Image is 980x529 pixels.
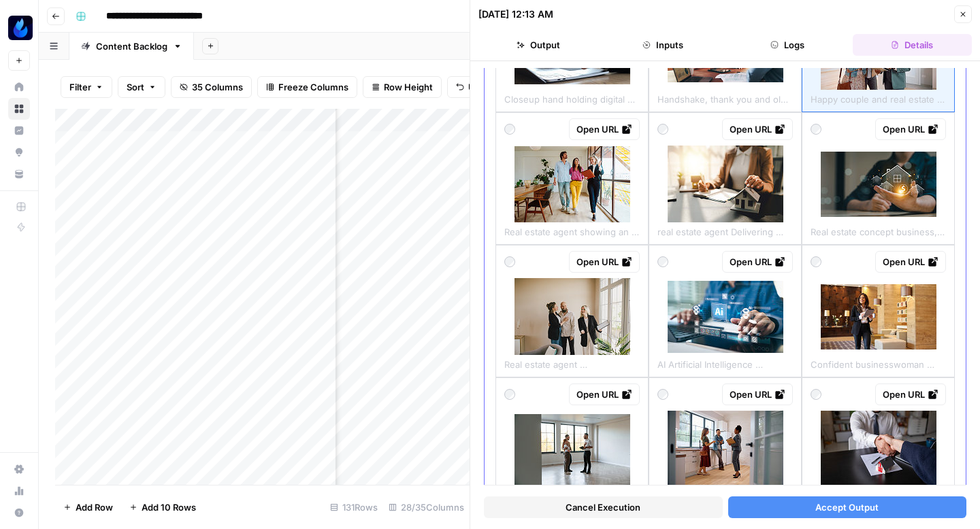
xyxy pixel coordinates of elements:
[821,152,936,217] img: real-estate-concept-business-home-insurance-and-real-estate-protection-real-estate-investment.jpg
[815,500,879,514] span: Accept Output
[8,76,30,98] a: Home
[504,222,640,239] span: Real estate agent showing an apartment to a couple.
[569,118,640,140] a: Open URL
[722,383,793,405] a: Open URL
[821,284,936,349] img: confident-businesswoman-using-tablet-at-the-company-lobby.jpg
[569,251,640,273] a: Open URL
[728,496,967,518] button: Accept Output
[8,163,30,185] a: Your Data
[576,388,632,401] div: Open URL
[514,414,630,485] img: empty-room-real-estate-agent-shows-an-apartment-to-a-young-couple.jpg
[576,255,632,269] div: Open URL
[730,388,785,401] div: Open URL
[875,118,946,140] a: Open URL
[883,122,938,136] div: Open URL
[875,251,946,273] a: Open URL
[383,496,470,518] div: 28/35 Columns
[811,355,946,371] span: Confident businesswoman using tablet at the company lobby
[69,80,91,94] span: Filter
[142,500,196,514] span: Add 10 Rows
[504,355,640,371] span: Real estate agent demonstrating a new apartment to a happy couple.
[8,120,30,141] a: Insights
[504,90,640,106] span: Closeup hand holding digital house contract icon with handshake, concept of online property trans...
[478,34,598,56] button: Output
[730,255,785,269] div: Open URL
[514,278,630,355] img: real-estate-agent-demonstrating-a-new-apartment-to-a-happy-couple.jpg
[657,90,793,106] span: Handshake, thank you and old couple with financial advisor for retirement fund, fraud protection ...
[96,39,167,53] div: Content Backlog
[447,76,500,98] button: Undo
[657,222,793,239] span: real estate agent Delivering sample homes to customers, mortgage loan contracts. Make a contract ...
[192,80,243,94] span: 35 Columns
[722,118,793,140] a: Open URL
[69,33,194,60] a: Content Backlog
[8,16,33,40] img: AgentFire Content Logo
[171,76,252,98] button: 35 Columns
[325,496,383,518] div: 131 Rows
[8,458,30,480] a: Settings
[811,90,946,106] span: Happy couple and real estate agent using digital tablet during open house day.
[76,500,113,514] span: Add Row
[8,480,30,502] a: Usage
[722,251,793,273] a: Open URL
[811,222,946,239] span: Real estate concept business, home insurance and real estate protection. Real estate investment c...
[728,34,847,56] button: Logs
[875,383,946,405] a: Open URL
[118,76,165,98] button: Sort
[8,98,30,120] a: Browse
[576,122,632,136] div: Open URL
[478,7,553,21] div: [DATE] 12:13 AM
[55,496,121,518] button: Add Row
[8,502,30,524] button: Help + Support
[668,281,783,353] img: ai-artificial-intelligence-technology-for-data-analysis-research-planning-and-work-generate.jpg
[821,411,936,488] img: estate-agent-shaking-hands-with-his-customer-after-contract-signature.jpg
[668,411,783,488] img: happy-black-real-estate-agent-and-a-couple-in-the-kitchen-of-a-new-house.jpg
[257,76,357,98] button: Freeze Columns
[853,34,972,56] button: Details
[8,11,30,45] button: Workspace: AgentFire Content
[730,122,785,136] div: Open URL
[603,34,722,56] button: Inputs
[8,141,30,163] a: Opportunities
[883,255,938,269] div: Open URL
[514,146,630,222] img: real-estate-agent-showing-an-apartment-to-a-couple.jpg
[657,355,793,371] span: AI Artificial Intelligence technology for data analysis, research, planning, and work generate. M...
[278,80,348,94] span: Freeze Columns
[384,80,433,94] span: Row Height
[566,500,640,514] span: Cancel Execution
[363,76,442,98] button: Row Height
[127,80,144,94] span: Sort
[668,146,783,222] img: real-estate-agent-delivering-sample-homes-to-customers-mortgage-loan-contracts-make-a.jpg
[61,76,112,98] button: Filter
[484,496,723,518] button: Cancel Execution
[121,496,204,518] button: Add 10 Rows
[569,383,640,405] a: Open URL
[883,388,938,401] div: Open URL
